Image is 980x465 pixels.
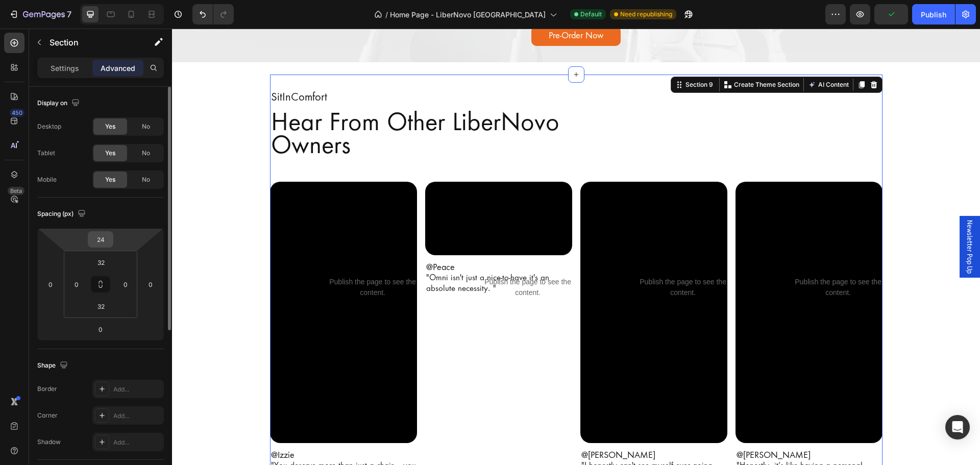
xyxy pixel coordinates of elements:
input: 2xl [91,299,111,314]
p: Settings [51,63,79,74]
p: Publish the page to see the content. [157,248,245,270]
div: Open Intercom Messenger [945,415,970,439]
span: "Honestly, it’s like having a personal therapist built right into my gaming setup.” [565,432,691,463]
p: Section [50,36,133,48]
div: Beta [8,187,24,195]
div: Shape [37,359,70,373]
p: @Peace [254,234,399,244]
button: Publish [912,4,955,25]
span: No [142,149,150,158]
div: Desktop [37,122,61,131]
input: 0 [143,277,158,292]
span: "Omni isn't just a nice-to-have it's an absolute necessity. " [254,244,377,264]
input: 0px [118,277,133,292]
p: 7 [67,8,71,20]
p: Create Theme Section [562,52,627,61]
div: Add... [113,438,161,447]
p: @Izzie [99,422,244,432]
input: 0px [69,277,84,292]
p: @[PERSON_NAME] [409,422,554,432]
span: No [142,175,150,184]
p: @[PERSON_NAME] [565,422,709,432]
input: 0 [43,277,58,292]
span: Default [580,10,602,19]
div: Tablet [37,149,55,158]
span: "You deserve more than just a chair — you deserve real support." [99,432,244,452]
div: Add... [113,411,161,421]
video: Video [563,153,710,414]
div: Section 9 [511,52,543,61]
h2: To enrich screen reader interactions, please activate Accessibility in Grammarly extension settings [98,81,710,129]
div: Publish [921,9,946,20]
span: No [142,122,150,131]
span: Home Page - LiberNovo [GEOGRAPHIC_DATA] [390,9,546,20]
span: Yes [105,175,115,184]
div: Mobile [37,175,57,184]
button: 7 [4,4,76,25]
p: Publish the page to see the content. [312,248,400,270]
button: AI Content [634,50,679,62]
p: Publish the page to see the content. [622,248,710,270]
span: Need republishing [620,10,672,19]
span: Newsletter Pop Up [793,191,803,245]
input: xl [90,232,111,247]
video: Video [253,153,400,227]
iframe: To enrich screen reader interactions, please activate Accessibility in Grammarly extension settings [172,29,980,465]
div: Undo/Redo [192,4,234,25]
div: 450 [10,109,24,117]
p: SitInComfort [99,63,709,74]
div: Border [37,384,57,394]
div: Add... [113,385,161,394]
span: "I honestly can't see myself ever going back to a regular chair." [409,432,541,452]
span: Yes [105,122,115,131]
input: 32px [91,255,111,270]
input: 0 [90,322,111,337]
video: Video [408,153,555,414]
p: Publish the page to see the content. [467,248,555,270]
p: Advanced [101,63,135,74]
span: Yes [105,149,115,158]
div: Display on [37,96,82,110]
div: Spacing (px) [37,207,88,221]
div: Rich Text Editor. Editing area: main [98,62,710,75]
p: Hear From Other LiberNovo Owners [99,82,709,128]
div: Shadow [37,437,61,447]
video: Video [98,153,245,414]
div: Corner [37,411,58,420]
span: / [385,9,388,20]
